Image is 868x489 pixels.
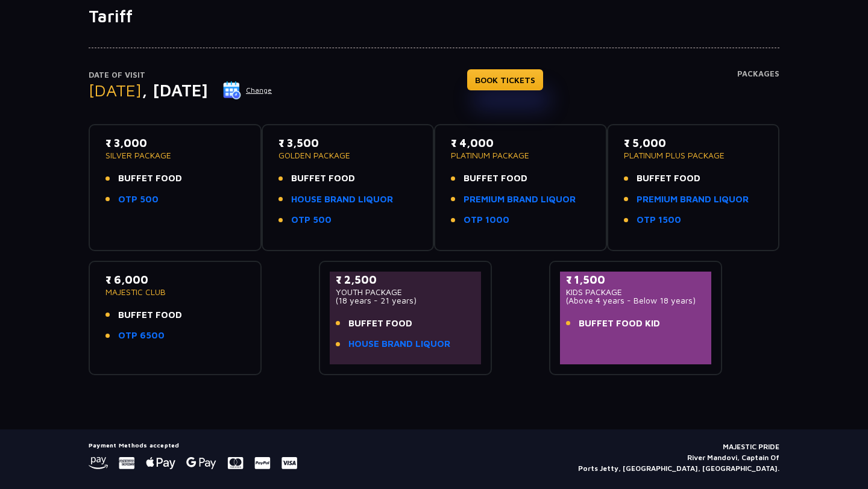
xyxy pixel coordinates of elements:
p: GOLDEN PACKAGE [278,151,418,160]
p: ₹ 2,500 [336,272,475,288]
h4: Packages [737,69,779,113]
a: HOUSE BRAND LIQUOR [348,337,450,351]
span: , [DATE] [142,80,208,100]
p: PLATINUM PLUS PACKAGE [624,151,763,160]
p: Date of Visit [89,69,272,81]
a: HOUSE BRAND LIQUOR [291,193,393,207]
span: BUFFET FOOD [118,308,182,322]
p: (18 years - 21 years) [336,296,475,305]
a: OTP 1500 [637,213,681,227]
span: BUFFET FOOD [118,172,182,185]
p: ₹ 1,500 [566,272,705,288]
p: (Above 4 years - Below 18 years) [566,296,705,305]
a: OTP 6500 [118,329,165,343]
span: BUFFET FOOD [637,172,700,185]
a: PREMIUM BRAND LIQUOR [464,193,576,207]
span: BUFFET FOOD [291,172,355,185]
span: BUFFET FOOD KID [579,317,660,331]
a: OTP 500 [118,193,159,207]
h1: Tariff [89,6,779,26]
span: [DATE] [89,80,142,100]
a: PREMIUM BRAND LIQUOR [637,193,749,207]
p: KIDS PACKAGE [566,288,705,296]
a: OTP 500 [291,213,332,227]
span: BUFFET FOOD [348,317,412,331]
a: OTP 1000 [464,213,509,227]
a: BOOK TICKETS [467,69,543,90]
p: PLATINUM PACKAGE [451,151,590,160]
p: SILVER PACKAGE [105,151,245,160]
p: ₹ 5,000 [624,135,763,151]
p: MAJESTIC PRIDE River Mandovi, Captain Of Ports Jetty, [GEOGRAPHIC_DATA], [GEOGRAPHIC_DATA]. [578,441,779,474]
button: Change [222,81,272,100]
p: ₹ 3,000 [105,135,245,151]
p: ₹ 4,000 [451,135,590,151]
p: YOUTH PACKAGE [336,288,475,296]
h5: Payment Methods accepted [89,441,297,449]
p: MAJESTIC CLUB [105,288,245,296]
p: ₹ 3,500 [278,135,418,151]
span: BUFFET FOOD [464,172,527,185]
p: ₹ 6,000 [105,272,245,288]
